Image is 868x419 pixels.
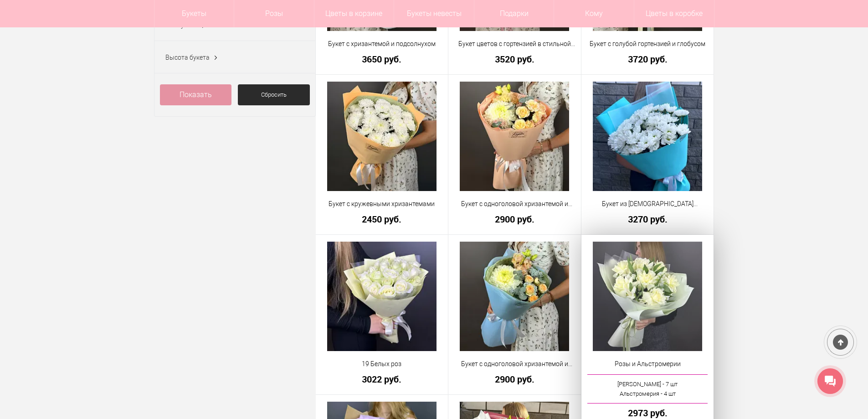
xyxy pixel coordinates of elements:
a: 2973 руб. [587,408,708,418]
a: 2450 руб. [322,214,442,224]
a: Букет с одноголовой хризантемой и эустомой [454,199,575,209]
a: 3720 руб. [587,54,708,64]
img: Букет из хризантем кустовых [593,82,702,191]
a: Букет цветов с гортензией в стильной упаковке [454,39,575,49]
a: 19 Белых роз [322,359,442,369]
img: 19 Белых роз [327,242,437,351]
a: 3022 руб. [322,374,442,384]
a: Букет с голубой гортензией и глобусом [587,39,708,49]
a: 3520 руб. [454,54,575,64]
a: Букет с кружевными хризантемами [322,199,442,209]
a: 3650 руб. [322,54,442,64]
a: Букет с хризантемой и подсолнухом [322,39,442,49]
a: Букет из [DEMOGRAPHIC_DATA] кустовых [587,199,708,209]
a: [PERSON_NAME] - 7 штАльстромерия - 4 шт [587,374,708,403]
a: Розы и Альстромерии [587,359,708,369]
a: Показать [160,84,232,105]
a: 2900 руб. [454,214,575,224]
a: Букет с одноголовой хризантемой и эустомой в голубой упаковке [454,359,575,369]
span: Высота букета [165,54,210,61]
a: Сбросить [238,84,310,105]
img: Букет с кружевными хризантемами [327,82,437,191]
a: 3270 руб. [587,214,708,224]
img: Розы и Альстромерии [593,242,702,351]
img: Букет с одноголовой хризантемой и эустомой в голубой упаковке [460,242,569,351]
a: 2900 руб. [454,374,575,384]
img: Букет с одноголовой хризантемой и эустомой [460,82,569,191]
